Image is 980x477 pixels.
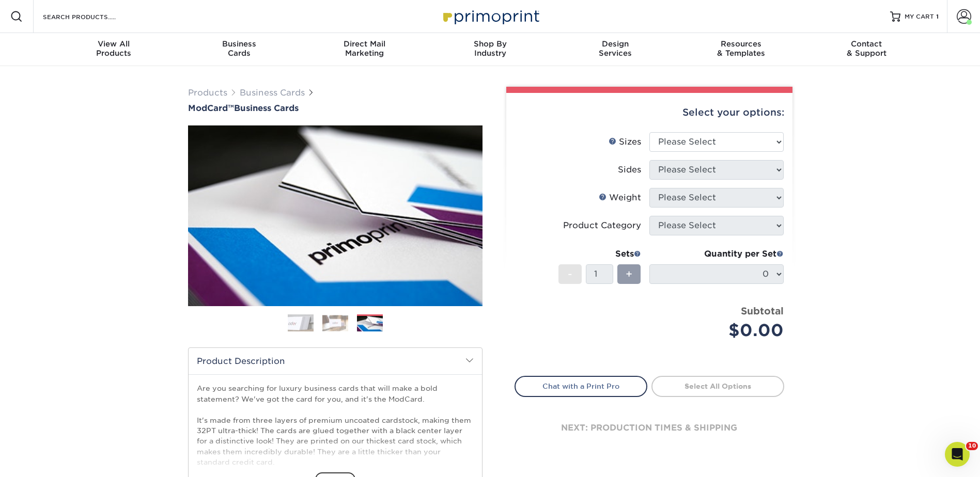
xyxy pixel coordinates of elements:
[553,33,678,66] a: DesignServices
[427,39,553,49] span: Shop By
[322,315,348,331] img: Business Cards 02
[189,348,482,374] h2: Product Description
[188,88,227,98] a: Products
[563,219,641,232] div: Product Category
[439,5,542,27] img: Primoprint
[626,266,632,282] span: +
[188,103,483,113] h1: Business Cards
[515,93,784,132] div: Select your options:
[568,266,572,282] span: -
[936,13,939,20] span: 1
[558,248,641,260] div: Sets
[649,248,784,260] div: Quantity per Set
[678,33,804,66] a: Resources& Templates
[804,39,929,49] span: Contact
[515,397,784,459] div: next: production times & shipping
[302,33,427,66] a: Direct MailMarketing
[515,376,647,396] a: Chat with a Print Pro
[288,310,314,336] img: Business Cards 01
[176,39,302,49] span: Business
[618,164,641,176] div: Sides
[678,39,804,49] span: Resources
[804,33,929,66] a: Contact& Support
[176,33,302,66] a: BusinessCards
[553,39,678,49] span: Design
[357,315,383,333] img: Business Cards 03
[302,39,427,49] span: Direct Mail
[553,39,678,58] div: Services
[51,39,177,49] span: View All
[42,10,143,23] input: SEARCH PRODUCTS.....
[51,33,177,66] a: View AllProducts
[188,103,234,113] span: ModCard™
[804,39,929,58] div: & Support
[678,39,804,58] div: & Templates
[599,192,641,204] div: Weight
[240,88,305,98] a: Business Cards
[302,39,427,58] div: Marketing
[188,114,483,317] img: ModCard™ 03
[966,442,978,450] span: 10
[176,39,302,58] div: Cards
[945,442,970,467] iframe: Intercom live chat
[188,103,483,113] a: ModCard™Business Cards
[3,446,88,473] iframe: Google Customer Reviews
[741,305,784,316] strong: Subtotal
[905,12,934,21] span: MY CART
[657,318,784,343] div: $0.00
[651,376,784,396] a: Select All Options
[427,39,553,58] div: Industry
[51,39,177,58] div: Products
[609,136,641,148] div: Sizes
[427,33,553,66] a: Shop ByIndustry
